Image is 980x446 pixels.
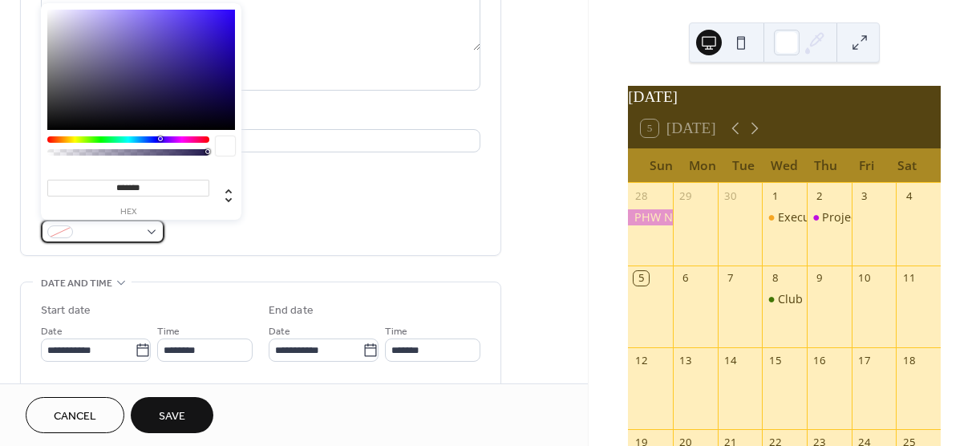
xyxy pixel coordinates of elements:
span: Time [385,323,407,340]
div: 3 [857,189,872,203]
div: 17 [857,353,872,367]
div: Executive Board Meeting [762,209,807,225]
div: Fri [846,148,887,183]
span: Date [269,323,290,340]
div: Club Meeting [778,291,850,307]
div: 12 [634,353,648,367]
div: 5 [634,271,648,286]
div: 30 [723,189,738,203]
span: All day [60,383,88,399]
div: [DATE] [628,86,941,109]
div: Sun [641,148,682,183]
div: 18 [901,353,916,367]
div: 13 [678,353,693,367]
button: Cancel [26,397,124,433]
div: 16 [812,353,827,367]
div: Wed [764,148,805,183]
div: Executive Board Meeting [778,209,913,225]
div: Location [41,110,477,127]
span: Date [41,323,63,340]
div: 9 [812,271,827,286]
div: Club Meeting [762,291,807,307]
div: 29 [678,189,693,203]
div: 4 [901,189,916,203]
div: End date [269,302,314,319]
div: Mon [682,148,723,183]
div: 11 [901,271,916,286]
div: 8 [767,271,782,286]
div: Thu [805,148,846,183]
span: Date and time [41,275,112,292]
div: Tue [723,148,763,183]
div: 2 [812,189,827,203]
button: Save [131,397,213,433]
div: 1 [767,189,782,203]
label: hex [47,208,209,217]
span: Time [157,323,180,340]
span: Save [159,408,185,425]
div: 14 [723,353,738,367]
div: 10 [857,271,872,286]
div: 6 [678,271,693,286]
div: 7 [723,271,738,286]
div: Project Healing Waters North Sound Meeting [807,209,852,225]
div: Sat [887,148,928,183]
div: 15 [767,353,782,367]
div: PHW Northwest Region 2Fly Competition [628,209,673,225]
div: 28 [634,189,648,203]
span: Cancel [54,408,96,425]
div: Start date [41,302,91,319]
